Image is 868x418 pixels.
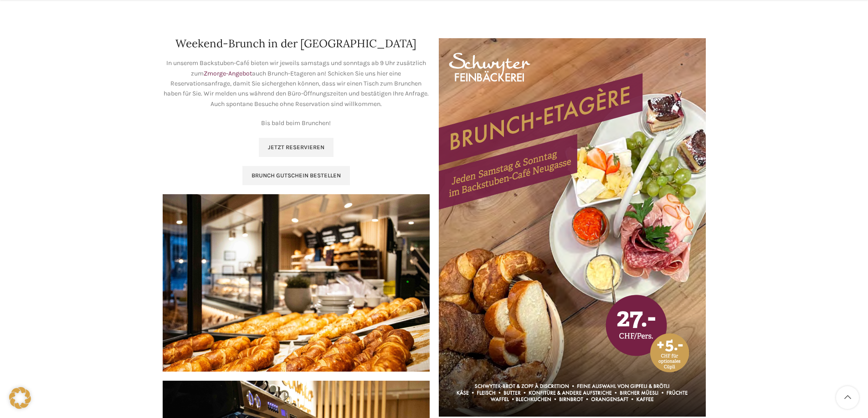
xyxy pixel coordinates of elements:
[163,118,430,128] p: Bis bald beim Brunchen!
[259,138,334,157] a: Jetzt reservieren
[836,386,859,409] a: Scroll to top button
[163,58,430,109] p: In unserem Backstuben-Café bieten wir jeweils samstags und sonntags ab 9 Uhr zusätzlich zum auch ...
[163,38,430,49] h2: Weekend-Brunch in der [GEOGRAPHIC_DATA]
[242,166,350,185] a: Brunch Gutschein bestellen
[268,144,324,151] span: Jetzt reservieren
[204,70,252,77] a: Zmorge-Angebot
[252,172,341,179] span: Brunch Gutschein bestellen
